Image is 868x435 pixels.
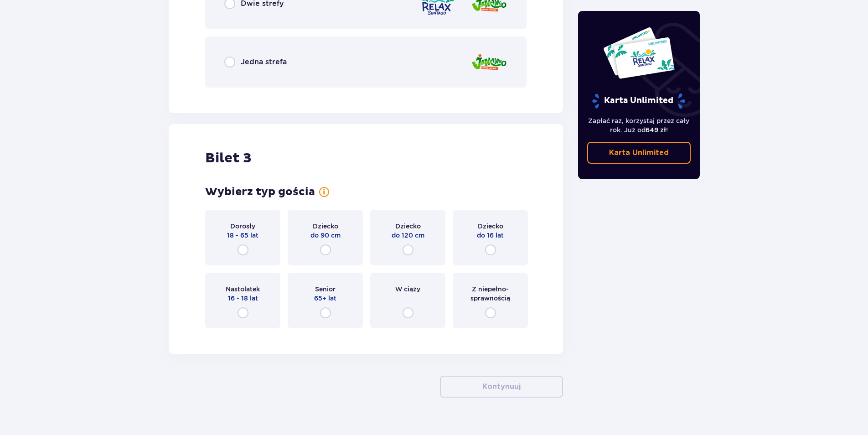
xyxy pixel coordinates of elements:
[646,126,666,134] span: 649 zł
[461,285,520,303] span: Z niepełno­sprawnością
[230,222,255,231] span: Dorosły
[482,382,521,392] p: Kontynuuj
[315,285,336,294] span: Senior
[228,294,258,303] span: 16 - 18 lat
[395,285,420,294] span: W ciąży
[478,222,503,231] span: Dziecko
[313,222,338,231] span: Dziecko
[241,57,287,67] span: Jedna strefa
[591,93,686,109] p: Karta Unlimited
[471,49,507,75] img: Jamango
[205,185,315,199] h3: Wybierz typ gościa
[314,294,336,303] span: 65+ lat
[477,231,504,240] span: do 16 lat
[227,231,258,240] span: 18 - 65 lat
[587,116,691,135] p: Zapłać raz, korzystaj przez cały rok. Już od !
[395,222,421,231] span: Dziecko
[440,376,563,398] button: Kontynuuj
[392,231,424,240] span: do 120 cm
[609,148,669,158] p: Karta Unlimited
[226,285,260,294] span: Nastolatek
[603,26,675,79] img: Dwie karty całoroczne do Suntago z napisem 'UNLIMITED RELAX', na białym tle z tropikalnymi liśćmi...
[310,231,341,240] span: do 90 cm
[587,142,691,164] a: Karta Unlimited
[205,150,252,167] h2: Bilet 3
